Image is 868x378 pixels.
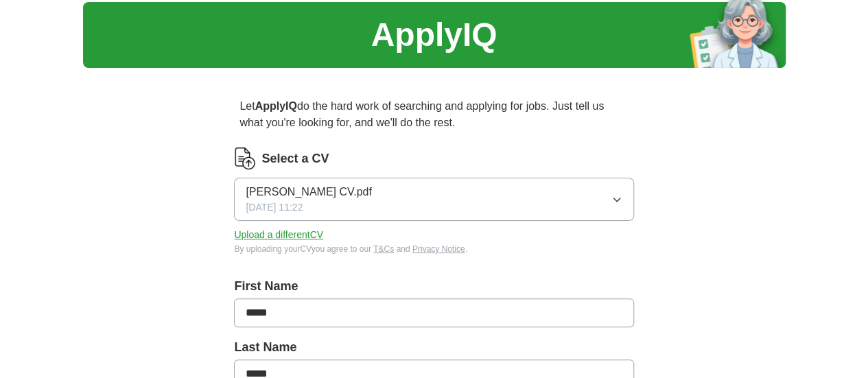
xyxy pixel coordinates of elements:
[371,10,497,60] h1: ApplyIQ
[234,147,256,169] img: CV Icon
[234,178,633,221] button: [PERSON_NAME] CV.pdf[DATE] 11:22
[234,338,633,357] label: Last Name
[412,244,465,254] a: Privacy Notice
[261,150,329,168] label: Select a CV
[246,200,303,215] span: [DATE] 11:22
[255,100,297,112] strong: ApplyIQ
[246,184,371,200] span: [PERSON_NAME] CV.pdf
[234,93,633,137] p: Let do the hard work of searching and applying for jobs. Just tell us what you're looking for, an...
[373,244,394,254] a: T&Cs
[234,243,633,255] div: By uploading your CV you agree to our and .
[234,277,633,296] label: First Name
[234,228,323,242] button: Upload a differentCV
